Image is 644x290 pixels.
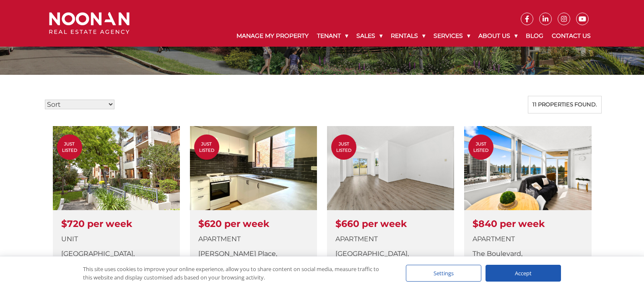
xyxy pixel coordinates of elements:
[429,25,474,47] a: Services
[468,141,493,153] span: Just Listed
[352,25,387,47] a: Sales
[313,25,352,47] a: Tenant
[49,12,130,34] img: Noonan Real Estate Agency
[57,141,82,153] span: Just Listed
[486,265,561,282] div: Accept
[522,25,548,47] a: Blog
[528,96,602,113] div: 11 properties found.
[387,25,429,47] a: Rentals
[331,141,356,153] span: Just Listed
[548,25,595,47] a: Contact Us
[194,141,219,153] span: Just Listed
[474,25,522,47] a: About Us
[232,25,313,47] a: Manage My Property
[406,265,481,282] div: Settings
[83,265,389,282] div: This site uses cookies to improve your online experience, allow you to share content on social me...
[45,100,114,109] select: Sort Listings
